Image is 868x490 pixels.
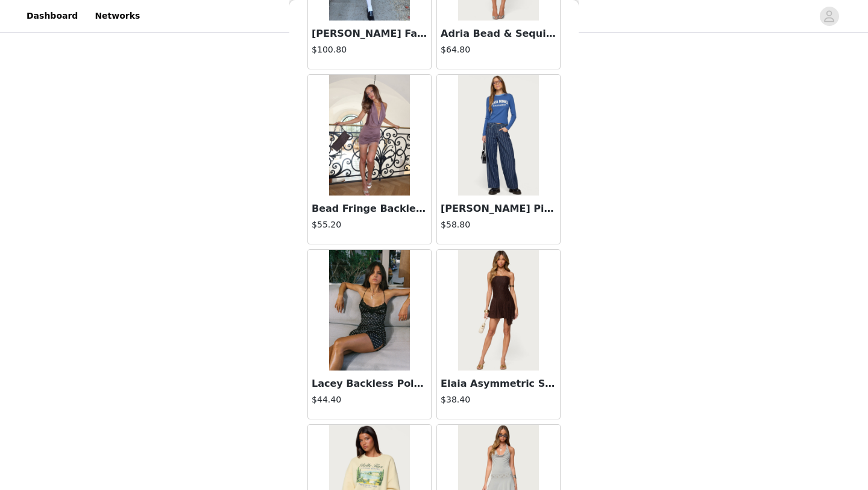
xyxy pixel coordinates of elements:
img: Kyler Pinstripe Low Rise Jeans [458,75,538,196]
a: Networks [87,2,147,30]
a: Dashboard [19,2,85,30]
h3: Adria Bead & Sequin Mini Dress [441,27,556,41]
h4: $38.40 [441,393,556,406]
h3: Elaia Asymmetric Strapless Lace Mini Dress [441,377,556,391]
h3: [PERSON_NAME] Pinstripe Low Rise Jeans [441,202,556,216]
h4: $44.40 [312,393,427,406]
h3: [PERSON_NAME] Faux Leather Bomber Jacket [312,27,427,41]
h4: $64.80 [441,43,556,56]
img: Elaia Asymmetric Strapless Lace Mini Dress [458,250,538,371]
h4: $100.80 [312,43,427,56]
h4: $55.20 [312,218,427,231]
div: avatar [823,7,835,26]
img: Lacey Backless Polka Dot Mini Dress [329,250,409,371]
h3: Lacey Backless Polka Dot Mini Dress [312,377,427,391]
img: Bead Fringe Backless Halter Mini Dress [329,75,409,196]
h3: Bead Fringe Backless Halter Mini Dress [312,202,427,216]
h4: $58.80 [441,218,556,231]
